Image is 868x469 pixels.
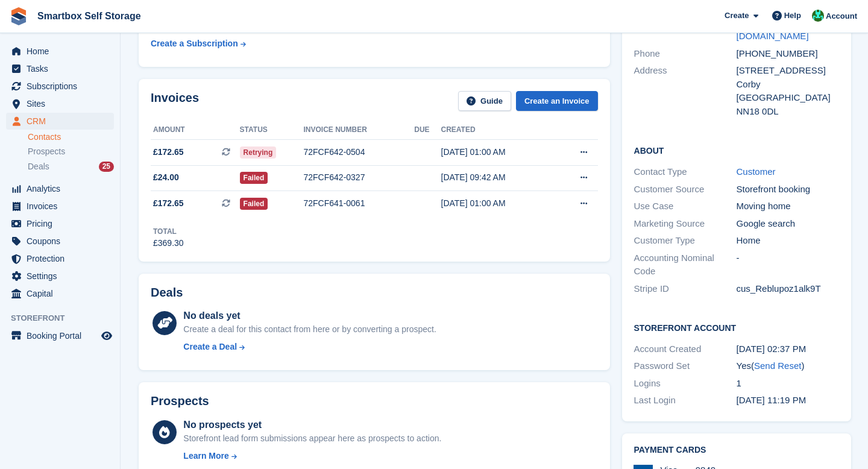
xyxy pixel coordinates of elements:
a: Create an Invoice [516,91,598,111]
h2: Storefront Account [634,321,839,333]
div: Total [153,226,184,237]
span: Settings [27,268,99,285]
div: Yes [737,359,839,373]
div: Moving home [737,200,839,213]
span: £24.00 [153,171,179,184]
span: Failed [240,172,268,184]
span: Capital [27,285,99,302]
span: ( ) [751,360,804,371]
div: [GEOGRAPHIC_DATA] [737,91,839,105]
a: Contacts [28,131,114,143]
div: Stripe ID [634,282,737,296]
a: Create a Deal [183,341,436,353]
h2: Invoices [151,91,199,111]
div: Google search [737,217,839,231]
div: Create a Deal [183,341,237,353]
div: £369.30 [153,237,184,250]
a: Prospects [28,145,114,158]
div: Phone [634,47,737,61]
time: 2025-01-25 23:19:42 UTC [737,395,807,405]
div: [DATE] 01:00 AM [441,197,554,210]
div: 25 [99,162,114,172]
a: menu [6,285,114,302]
a: Guide [458,91,511,111]
th: Due [414,121,441,140]
span: Prospects [28,146,65,157]
span: £172.65 [153,197,184,210]
div: Corby [737,78,839,92]
img: Elinor Shepherd [812,10,824,22]
div: Use Case [634,200,737,213]
h2: Prospects [151,394,209,408]
a: menu [6,250,114,267]
span: Deals [28,161,49,172]
a: Learn More [183,450,441,462]
div: Create a deal for this contact from here or by converting a prospect. [183,323,436,336]
span: Sites [27,95,99,112]
a: menu [6,78,114,95]
a: menu [6,180,114,197]
a: menu [6,60,114,77]
div: 72FCF642-0504 [303,146,414,159]
div: - [737,251,839,279]
div: 72FCF642-0327 [303,171,414,184]
span: Failed [240,198,268,210]
th: Status [240,121,304,140]
div: Customer Source [634,183,737,197]
span: CRM [27,113,99,130]
span: Pricing [27,215,99,232]
span: Storefront [11,312,120,324]
div: Storefront booking [737,183,839,197]
span: Booking Portal [27,327,99,344]
a: menu [6,43,114,60]
a: Send Reset [754,360,801,371]
a: Preview store [99,329,114,343]
div: [STREET_ADDRESS] [737,64,839,78]
th: Amount [151,121,240,140]
div: No deals yet [183,309,436,323]
div: NN18 0DL [737,105,839,119]
h2: About [634,144,839,156]
a: menu [6,327,114,344]
a: menu [6,198,114,215]
div: Address [634,64,737,118]
span: Subscriptions [27,78,99,95]
span: £172.65 [153,146,184,159]
span: Account [826,10,857,22]
a: Deals 25 [28,160,114,173]
a: menu [6,215,114,232]
span: Invoices [27,198,99,215]
a: Create a Subscription [151,33,246,55]
div: 72FCF641-0061 [303,197,414,210]
div: Logins [634,377,737,391]
div: Storefront lead form submissions appear here as prospects to action. [183,432,441,445]
h2: Payment cards [634,445,839,455]
div: Marketing Source [634,217,737,231]
div: [DATE] 02:37 PM [737,342,839,356]
span: Coupons [27,233,99,250]
div: cus_Reblupoz1alk9T [737,282,839,296]
img: stora-icon-8386f47178a22dfd0bd8f6a31ec36ba5ce8667c1dd55bd0f319d3a0aa187defe.svg [10,7,28,25]
div: Home [737,234,839,248]
a: menu [6,95,114,112]
div: Accounting Nominal Code [634,251,737,279]
h2: Deals [151,286,183,300]
span: Tasks [27,60,99,77]
div: No prospects yet [183,418,441,432]
a: menu [6,233,114,250]
div: Customer Type [634,234,737,248]
span: Protection [27,250,99,267]
a: Customer [737,166,776,177]
th: Created [441,121,554,140]
span: Analytics [27,180,99,197]
a: menu [6,268,114,285]
span: Help [784,10,801,22]
span: Create [725,10,749,22]
div: [PHONE_NUMBER] [737,47,839,61]
span: Home [27,43,99,60]
div: [DATE] 01:00 AM [441,146,554,159]
div: Contact Type [634,165,737,179]
span: Retrying [240,146,277,159]
th: Invoice number [303,121,414,140]
div: [DATE] 09:42 AM [441,171,554,184]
